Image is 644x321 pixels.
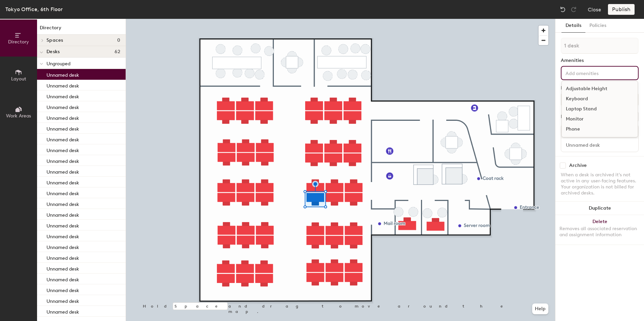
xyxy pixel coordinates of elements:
[585,19,610,33] button: Policies
[561,19,585,33] button: Details
[532,304,548,314] button: Help
[46,92,79,100] p: Unnamed desk
[561,114,574,119] div: Desks
[46,70,79,78] p: Unnamed desk
[46,61,70,67] span: Ungrouped
[46,200,79,207] p: Unnamed desk
[555,215,644,245] button: DeleteRemoves all associated reservation and assignment information
[46,178,79,186] p: Unnamed desk
[46,210,79,218] p: Unnamed desk
[46,113,79,121] p: Unnamed desk
[562,114,638,124] div: Monitor
[561,58,639,63] div: Amenities
[117,38,120,43] span: 0
[5,5,63,13] div: Tokyo Office, 6th Floor
[562,84,638,94] div: Adjustable Height
[46,275,79,283] p: Unnamed desk
[11,76,26,82] span: Layout
[46,49,60,55] span: Desks
[562,124,638,134] div: Phone
[46,232,79,240] p: Unnamed desk
[559,226,640,238] div: Removes all associated reservation and assignment information
[46,286,79,293] p: Unnamed desk
[562,140,637,150] input: Unnamed desk
[46,264,79,272] p: Unnamed desk
[46,38,63,43] span: Spaces
[46,221,79,229] p: Unnamed desk
[46,124,79,132] p: Unnamed desk
[562,94,638,104] div: Keyboard
[564,69,625,77] input: Add amenities
[46,167,79,175] p: Unnamed desk
[570,6,577,13] img: Redo
[46,135,79,143] p: Unnamed desk
[46,243,79,250] p: Unnamed desk
[555,202,644,215] button: Duplicate
[46,146,79,153] p: Unnamed desk
[46,253,79,261] p: Unnamed desk
[46,296,79,304] p: Unnamed desk
[46,103,79,110] p: Unnamed desk
[46,156,79,164] p: Unnamed desk
[37,24,126,35] h1: Directory
[561,94,639,106] button: Assigned
[562,104,638,114] div: Laptop Stand
[46,189,79,197] p: Unnamed desk
[559,6,566,13] img: Undo
[46,307,79,315] p: Unnamed desk
[561,85,639,91] div: Desk Type
[115,49,120,55] span: 62
[46,81,79,89] p: Unnamed desk
[6,113,31,119] span: Work Areas
[561,172,639,196] div: When a desk is archived it's not active in any user-facing features. Your organization is not bil...
[8,39,29,45] span: Directory
[588,4,601,15] button: Close
[569,163,587,168] div: Archive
